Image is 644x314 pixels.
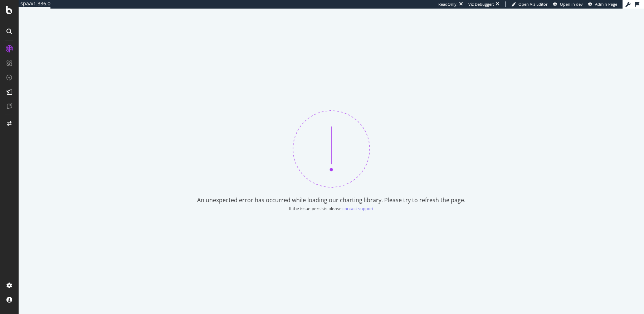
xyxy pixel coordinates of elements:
[293,110,370,188] img: 370bne1z.png
[438,1,458,7] div: ReadOnly:
[518,1,548,7] span: Open Viz Editor
[553,1,583,7] a: Open in dev
[595,1,617,7] span: Admin Page
[342,205,374,211] div: contact support
[560,1,583,7] span: Open in dev
[511,1,548,7] a: Open Viz Editor
[468,1,494,7] div: Viz Debugger:
[197,196,465,204] div: An unexpected error has occurred while loading our charting library. Please try to refresh the page.
[289,205,342,211] div: If the issue persists please
[588,1,617,7] a: Admin Page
